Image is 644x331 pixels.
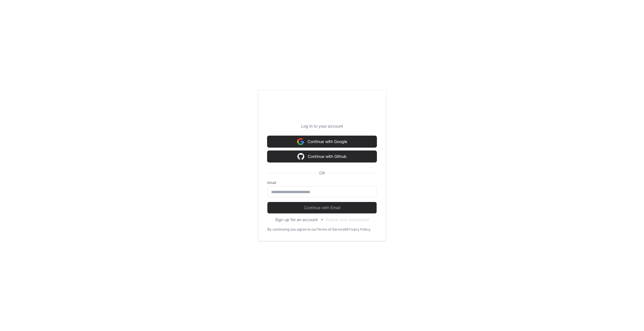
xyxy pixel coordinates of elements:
[267,202,377,213] button: Continue with Email
[317,170,327,176] span: OR
[267,227,317,232] div: By continuing you agree to our
[297,151,304,162] img: Sign in with google
[267,136,377,147] button: Continue with Google
[267,123,377,129] p: Log in to your account
[275,217,318,223] button: Sign up for an account
[297,136,304,147] img: Sign in with google
[267,205,377,211] span: Continue with Email
[267,151,377,162] button: Continue with Github
[317,227,345,232] a: Terms of Service
[267,181,377,185] label: Email
[326,217,369,223] button: Forgot your password?
[345,227,347,232] div: &
[347,227,371,232] a: Privacy Policy.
